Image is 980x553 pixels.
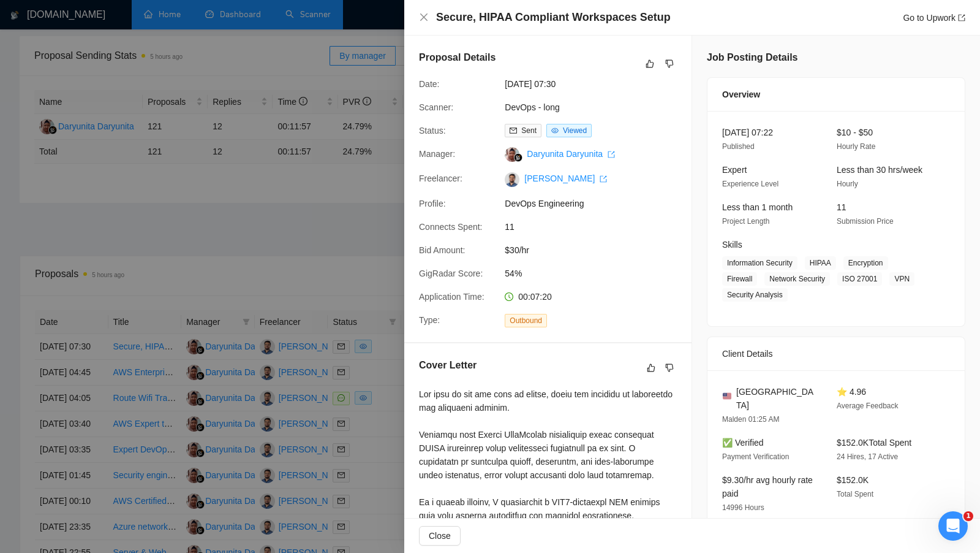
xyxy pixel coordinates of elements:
[563,126,587,135] span: Viewed
[505,314,547,327] span: Outbound
[419,358,477,373] h5: Cover Letter
[429,529,451,543] span: Close
[505,243,688,257] span: $30/hr
[722,88,760,101] span: Overview
[419,126,446,135] span: Status:
[505,292,513,301] span: clock-circle
[527,149,615,159] a: Daryunita Daryunita export
[722,337,950,370] div: Client Details
[722,475,813,498] span: $9.30/hr avg hourly rate paid
[419,149,455,159] span: Manager:
[662,360,677,375] button: dislike
[419,102,453,112] span: Scanner:
[505,77,688,91] span: [DATE] 07:30
[505,102,559,112] a: DevOps - long
[505,172,519,187] img: c1DA2DGQl2_0RCcRlQqEmrnroMx4eSUFtUU6p5sjzDz45-W06JtODCTCijTh7JLIi_
[837,180,858,188] span: Hourly
[510,127,517,134] span: mail
[722,202,793,212] span: Less than 1 month
[419,526,461,546] button: Close
[723,392,731,400] img: 🇺🇸
[736,385,817,412] span: [GEOGRAPHIC_DATA]
[644,360,658,375] button: like
[837,490,873,498] span: Total Spent
[707,50,797,65] h5: Job Posting Details
[722,142,755,151] span: Published
[837,142,875,151] span: Hourly Rate
[837,202,846,212] span: 11
[518,292,552,302] span: 00:07:20
[963,511,973,521] span: 1
[903,13,965,23] a: Go to Upworkexport
[722,256,797,270] span: Information Security
[521,126,537,135] span: Sent
[505,197,688,210] span: DevOps Engineering
[722,128,773,137] span: [DATE] 07:22
[608,151,615,158] span: export
[419,245,466,255] span: Bid Amount:
[419,199,446,208] span: Profile:
[843,256,888,270] span: Encryption
[722,165,747,175] span: Expert
[837,217,894,226] span: Submission Price
[722,438,764,448] span: ✅ Verified
[647,363,655,373] span: like
[514,153,522,162] img: gigradar-bm.png
[419,50,496,65] h5: Proposal Details
[419,174,462,183] span: Freelancer:
[505,220,688,234] span: 11
[505,267,688,280] span: 54%
[643,56,657,71] button: like
[646,59,654,69] span: like
[524,174,607,183] a: [PERSON_NAME] export
[722,288,788,302] span: Security Analysis
[722,272,757,286] span: Firewall
[837,165,922,175] span: Less than 30 hrs/week
[837,438,911,448] span: $152.0K Total Spent
[419,269,483,278] span: GigRadar Score:
[938,511,968,541] iframe: Intercom live chat
[837,387,866,397] span: ⭐ 4.96
[837,128,873,137] span: $10 - $50
[889,272,914,286] span: VPN
[722,217,769,226] span: Project Length
[436,10,671,25] h4: Secure, HIPAA Compliant Workspaces Setup
[837,272,882,286] span: ISO 27001
[600,175,607,183] span: export
[764,272,830,286] span: Network Security
[419,292,484,302] span: Application Time:
[419,12,429,23] button: Close
[722,452,789,461] span: Payment Verification
[551,127,559,134] span: eye
[837,452,898,461] span: 24 Hires, 17 Active
[722,415,779,424] span: Malden 01:25 AM
[805,256,836,270] span: HIPAA
[958,14,965,21] span: export
[419,79,439,89] span: Date:
[419,222,483,232] span: Connects Spent:
[419,12,429,22] span: close
[722,503,764,512] span: 14996 Hours
[722,180,778,188] span: Experience Level
[837,402,899,410] span: Average Feedback
[837,475,869,485] span: $152.0K
[722,240,742,250] span: Skills
[419,315,440,325] span: Type:
[665,59,674,69] span: dislike
[665,363,674,373] span: dislike
[662,56,677,71] button: dislike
